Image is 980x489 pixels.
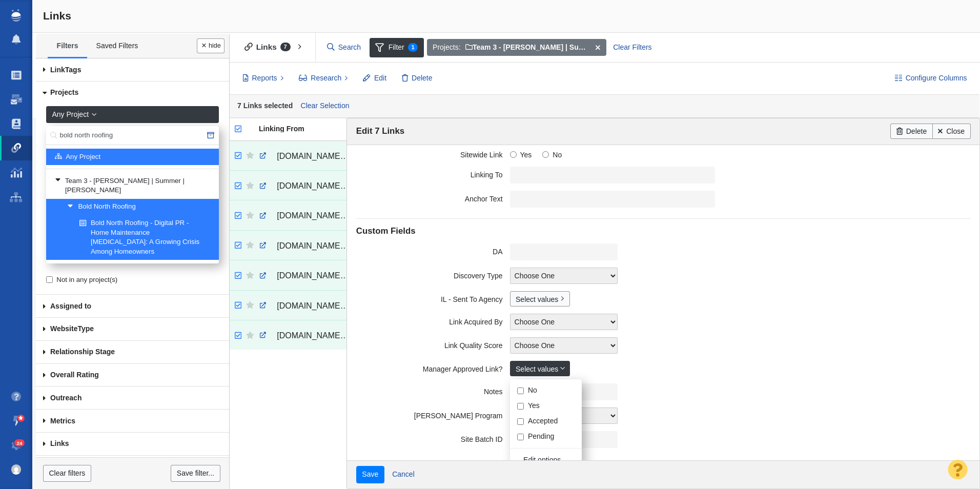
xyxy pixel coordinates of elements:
[36,456,229,479] a: Link Checks
[65,199,213,215] a: Bold North Roofing
[36,341,229,364] a: Relationship Stage
[171,465,220,482] a: Save filter...
[510,361,570,376] a: Select values
[46,276,53,283] input: Not in any project(s)
[356,431,510,444] label: Site Batch ID
[259,177,352,195] a: [DOMAIN_NAME][URL]
[11,464,22,475] img: 0a657928374d280f0cbdf2a1688580e1
[542,147,562,159] label: No
[356,243,510,256] label: DA
[56,275,117,284] span: Not in any project(s)
[277,181,363,190] span: [DOMAIN_NAME][URL]
[36,386,229,410] a: Outreach
[298,98,352,114] a: Clear Selection
[293,70,354,87] button: Research
[50,66,65,74] span: Link
[374,73,386,84] span: Edit
[36,410,229,433] a: Metrics
[48,149,207,165] a: Any Project
[50,324,77,333] span: Website
[510,151,517,158] input: Yes
[87,35,147,57] a: Saved Filters
[36,318,229,341] a: Type
[14,439,25,447] span: 24
[357,70,392,87] button: Edit
[259,237,352,255] a: [DOMAIN_NAME][URL]
[356,383,510,396] label: Notes
[510,291,570,307] a: Select values
[36,58,229,81] a: Tags
[528,416,558,425] label: Accepted
[356,314,510,327] label: Link Acquired By
[36,81,229,105] a: Projects
[889,70,973,87] button: Configure Columns
[932,124,971,139] a: Close
[259,327,352,344] a: [DOMAIN_NAME][URL]
[259,207,352,225] a: [DOMAIN_NAME][URL]
[465,43,732,51] span: Team 3 - [PERSON_NAME] | Summer | [PERSON_NAME]\Bold North Roofing
[356,126,404,136] span: Edit 7 Links
[890,124,932,139] a: Delete
[528,385,537,395] label: No
[252,73,277,84] span: Reports
[277,152,363,160] span: [DOMAIN_NAME][URL]
[370,38,424,57] span: Filter
[259,267,352,284] a: [DOMAIN_NAME][URL]
[607,39,658,56] div: Clear Filters
[311,73,341,84] span: Research
[277,211,363,220] span: [DOMAIN_NAME][URL]
[433,42,460,53] span: Projects:
[48,35,87,57] a: Filters
[259,125,360,134] a: Linking From
[356,361,510,374] label: Manager Approved Link?
[356,147,510,159] label: Sitewide Link
[237,101,293,109] strong: 7 Links selected
[906,73,967,84] span: Configure Columns
[277,271,363,280] span: [DOMAIN_NAME][URL]
[77,216,213,260] a: Bold North Roofing - Digital PR - Home Maintenance [MEDICAL_DATA]: A Growing Crisis Among Homeowners
[36,295,229,318] a: Assigned to
[51,173,213,198] a: Team 3 - [PERSON_NAME] | Summer | [PERSON_NAME]
[36,433,229,456] a: Links
[528,432,554,441] label: Pending
[43,10,71,22] span: Links
[259,148,352,165] a: [DOMAIN_NAME][URL]
[542,151,549,158] input: No
[356,466,384,483] input: Save
[277,331,363,340] span: [DOMAIN_NAME][URL]
[237,70,290,87] button: Reports
[396,70,438,87] button: Delete
[66,152,100,162] span: Any Project
[356,407,510,420] label: [PERSON_NAME] Program
[356,167,510,179] label: Linking To
[528,401,540,410] label: Yes
[277,301,363,310] span: [DOMAIN_NAME][URL]
[36,364,229,387] a: Overall Rating
[323,38,366,56] input: Search
[408,43,418,52] span: 1
[412,73,432,84] span: Delete
[277,241,363,250] span: [DOMAIN_NAME][URL]
[510,452,589,467] a: Edit options...
[356,226,971,236] h4: Custom Fields
[356,268,510,280] label: Discovery Type
[11,9,21,22] img: buzzstream_logo_iconsimple.png
[43,465,91,482] a: Clear filters
[259,125,360,132] div: Linking From
[197,38,224,53] button: Done
[52,109,89,120] span: Any Project
[259,297,352,315] a: [DOMAIN_NAME][URL]
[46,126,219,145] input: Search...
[356,337,510,350] label: Link Quality Score
[356,191,510,203] label: Anchor Text
[356,291,510,304] label: IL - Sent To Agency
[510,147,532,159] label: Yes
[386,467,421,482] a: Cancel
